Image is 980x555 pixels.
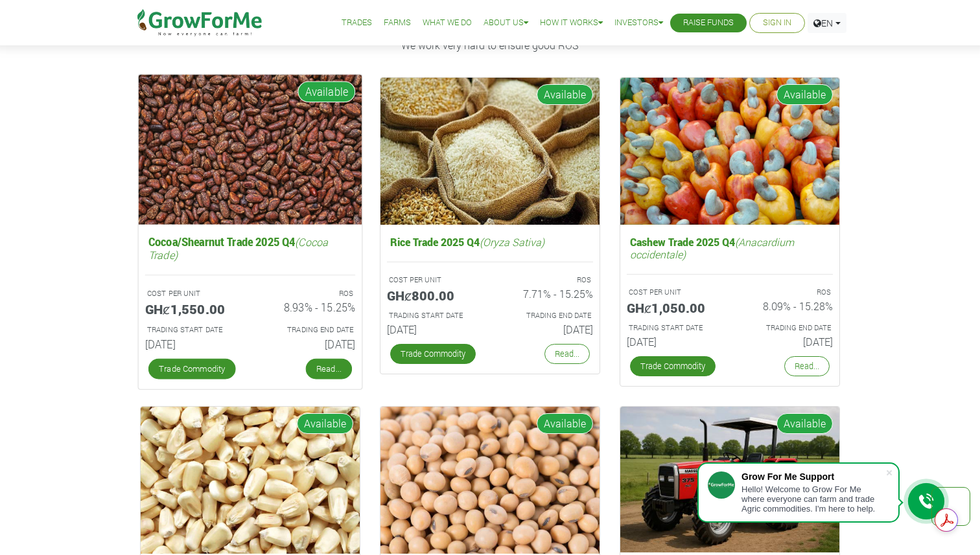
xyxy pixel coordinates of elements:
img: growforme image [620,78,839,225]
a: Trade Commodity [390,344,476,364]
h5: Cocoa/Shearnut Trade 2025 Q4 [145,232,355,264]
a: How it Works [540,16,603,30]
h5: Cashew Trade 2025 Q4 [627,232,833,264]
img: growforme image [620,407,839,552]
i: (Cocoa Trade) [148,235,328,262]
p: COST PER UNIT [389,275,478,286]
h6: [DATE] [740,335,833,348]
a: Sign In [763,16,791,30]
h6: [DATE] [260,337,355,350]
p: COST PER UNIT [629,287,718,298]
h6: 8.09% - 15.28% [740,300,833,312]
div: Hello! Welcome to Grow For Me where everyone can farm and trade Agric commodities. I'm here to help. [741,484,885,514]
p: ROS [502,275,591,286]
img: growforme image [141,407,360,554]
p: COST PER UNIT [147,288,239,299]
p: ROS [741,287,831,298]
img: growforme image [380,407,600,554]
a: What We Do [423,16,472,30]
a: Farms [384,16,411,30]
p: We work very hard to ensure good ROS [142,38,838,53]
a: Trade Commodity [630,356,716,376]
img: growforme image [380,78,600,225]
h6: 8.93% - 15.25% [260,301,355,314]
a: Read... [544,344,590,364]
h6: [DATE] [145,337,240,350]
p: Estimated Trading End Date [741,323,831,334]
h6: [DATE] [500,323,593,335]
p: Estimated Trading Start Date [629,323,718,334]
p: Estimated Trading Start Date [389,310,478,321]
h5: Rice Trade 2025 Q4 [387,232,593,251]
h6: 7.71% - 15.25% [500,288,593,300]
i: (Oryza Sativa) [480,235,544,249]
h5: GHȼ800.00 [387,288,480,303]
a: Read... [306,359,352,379]
p: Estimated Trading Start Date [147,324,239,335]
p: ROS [262,288,353,299]
span: Available [297,82,355,103]
p: Estimated Trading End Date [262,324,353,335]
span: Available [537,413,593,434]
a: Trade Commodity [148,359,236,379]
span: Available [297,413,353,434]
i: (Anacardium occidentale) [630,235,794,261]
a: EN [808,13,846,33]
span: Available [776,84,833,105]
div: Grow For Me Support [741,471,885,482]
a: Raise Funds [683,16,734,30]
a: Read... [784,356,830,376]
h5: GHȼ1,050.00 [627,300,720,315]
img: growforme image [139,74,362,224]
p: Estimated Trading End Date [502,310,591,321]
h6: [DATE] [387,323,480,335]
h6: [DATE] [627,335,720,348]
span: Available [537,84,593,105]
a: Trades [342,16,372,30]
a: About Us [484,16,528,30]
h5: GHȼ1,550.00 [145,301,240,317]
span: Available [776,413,833,434]
a: Investors [614,16,663,30]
